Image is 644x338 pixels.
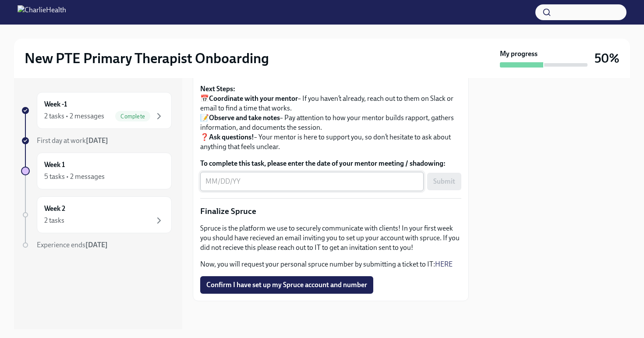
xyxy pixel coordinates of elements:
div: 5 tasks • 2 messages [44,172,105,181]
strong: [DATE] [86,136,108,145]
a: Week 15 tasks • 2 messages [21,153,172,189]
a: Week 22 tasks [21,196,172,233]
div: 2 tasks • 2 messages [44,111,104,121]
a: Week -12 tasks • 2 messagesComplete [21,92,172,129]
a: First day at work[DATE] [21,136,172,146]
p: Spruce is the platform we use to securely communicate with clients! In your first week you should... [200,224,461,253]
h6: Week 1 [44,160,65,170]
p: Finalize Spruce [200,206,461,217]
strong: My progress [500,49,538,59]
strong: Next Steps: [200,85,235,93]
h2: New PTE Primary Therapist Onboarding [25,50,269,67]
img: CharlieHealth [18,5,66,19]
strong: [DATE] [85,241,108,249]
span: Complete [115,113,150,120]
strong: Coordinate with your mentor [209,94,298,103]
h3: 50% [594,50,619,66]
h6: Week -1 [44,100,67,109]
p: 📅 – If you haven’t already, reach out to them on Slack or email to find a time that works. 📝 – Pa... [200,84,461,152]
strong: Observe and take notes [209,114,280,122]
div: 2 tasks [44,216,64,225]
button: Confirm I have set up my Spruce account and number [200,276,373,294]
span: Confirm I have set up my Spruce account and number [206,281,367,289]
span: Experience ends [37,241,108,249]
label: To complete this task, please enter the date of your mentor meeting / shadowing: [200,159,461,168]
a: HERE [435,260,453,268]
p: Now, you will request your personal spruce number by submitting a ticket to IT: [200,260,461,269]
strong: Ask questions! [209,133,254,141]
span: First day at work [37,136,108,145]
h6: Week 2 [44,204,65,213]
